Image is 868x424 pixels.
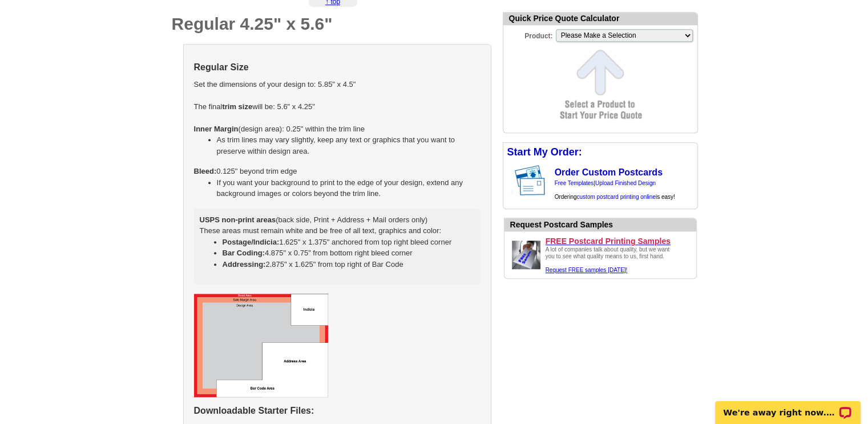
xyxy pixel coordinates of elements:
strong: Postage/Indicia: [223,238,280,246]
div: A lot of companies talk about quality, but we want you to see what quality means to us, first hand. [546,246,677,274]
li: As trim lines may vary slightly, keep any text or graphics that you want to preserve within desig... [217,134,481,157]
img: post card showing stamp and address area [512,162,553,199]
label: Product: [503,28,555,41]
a: Order Custom Postcards [555,167,663,177]
strong: Inner Margin [194,125,239,133]
div: Quick Price Quote Calculator [503,13,697,25]
td: Set the dimensions of your design to: 5.85" x 4.5" The final will be: 5.6" x 4.25" (design area):... [193,54,481,285]
div: Start My Order: [503,143,697,162]
a: custom postcard printing online [576,194,655,200]
span: | Ordering is easy! [555,180,675,200]
strong: USPS non-print areas [200,215,276,224]
li: 1.625" x 1.375" anchored from top right bleed corner [223,237,475,248]
a: FREE Postcard Printing Samples [546,236,692,246]
h4: Regular Size [194,62,481,73]
div: Request Postcard Samples [510,219,696,231]
strong: Bar Coding: [223,249,265,257]
iframe: LiveChat chat widget [708,388,868,424]
a: Free Templates [555,180,594,186]
li: 4.875" x 0.75" from bottom right bleed corner [223,247,475,259]
strong: trim size [222,102,252,111]
strong: Bleed: [194,167,217,175]
img: regular postcard starter files [194,294,328,397]
a: Upload Finished Design [595,180,656,186]
div: (back side, Print + Address + Mail orders only) These areas must remain white and be free of all ... [194,209,481,285]
li: 2.875" x 1.625" from top right of Bar Code [223,259,475,270]
strong: Downloadable Starter Files: [194,406,314,415]
a: Request FREE samples [DATE]! [546,267,628,273]
li: If you want your background to print to the edge of your design, extend any background images or ... [217,177,481,199]
img: background image for postcard [503,162,512,199]
img: Upload a design ready to be printed [509,238,543,272]
strong: Addressing: [223,260,266,269]
h1: Regular 4.25" x 5.6" [172,15,491,33]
